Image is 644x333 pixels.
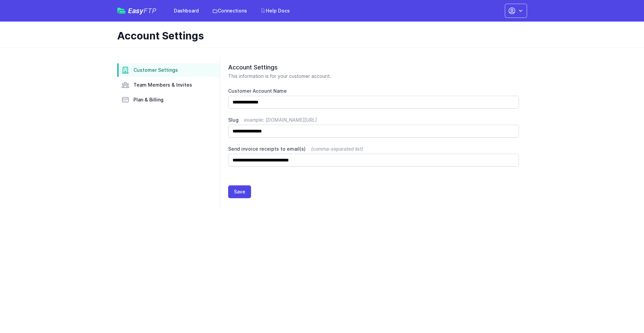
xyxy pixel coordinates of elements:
a: Customer Settings [117,63,220,77]
label: Customer Account Name [228,88,519,94]
span: Customer Settings [133,67,178,73]
img: easyftp_logo.png [117,8,125,14]
a: EasyFTP [117,7,156,14]
span: (comma-separated list) [311,146,363,152]
a: Dashboard [170,5,203,17]
span: Plan & Billing [133,96,163,103]
span: Easy [128,7,156,14]
h1: Account Settings [117,30,522,42]
a: Plan & Billing [117,93,220,107]
a: Team Members & Invites [117,78,220,92]
a: Connections [208,5,251,17]
label: Send invoice receipts to email(s) [228,146,519,152]
span: FTP [144,7,156,15]
h2: Account Settings [228,63,519,71]
label: Slug [228,117,519,123]
span: Team Members & Invites [133,82,192,88]
span: example: [DOMAIN_NAME][URL] [244,117,317,123]
a: Help Docs [256,5,294,17]
p: This information is for your customer account. [228,73,519,80]
button: Save [228,185,251,198]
